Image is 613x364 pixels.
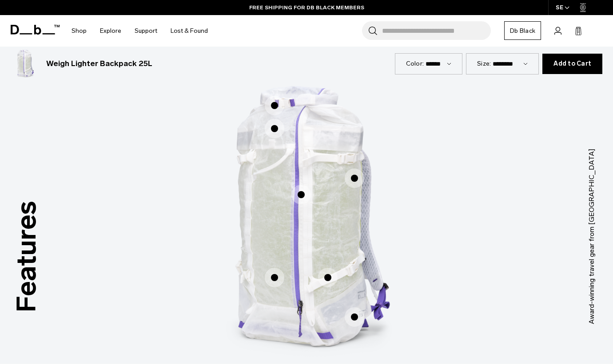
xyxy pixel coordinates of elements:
[504,21,541,40] a: Db Black
[72,15,87,47] a: Shop
[46,58,152,70] h3: Weigh Lighter Backpack 25L
[135,15,157,47] a: Support
[6,201,47,313] h3: Features
[249,4,364,12] a: FREE SHIPPING FOR DB BLACK MEMBERS
[477,59,491,68] label: Size:
[542,54,602,74] button: Add to Cart
[65,15,215,47] nav: Main Navigation
[171,15,208,47] a: Lost & Found
[553,60,591,67] span: Add to Cart
[11,50,39,78] img: Weigh_Lighter_Backpack_25L_1.png
[406,59,424,68] label: Color:
[100,15,121,47] a: Explore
